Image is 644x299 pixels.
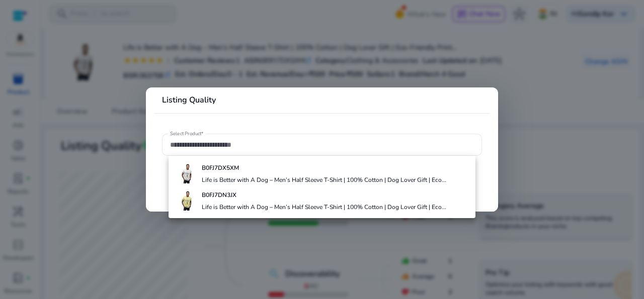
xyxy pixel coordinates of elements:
[202,191,236,199] b: B0FJ7DN3JX
[202,203,446,211] h4: Life is Better with A Dog – Men’s Half Sleeve T-Shirt | 100% Cotton | Dog Lover Gift | Eco...
[177,190,197,211] img: 31i5PTjxHpL._SX38_SY50_CR,0,0,38,50_.jpg
[202,176,446,184] h4: Life is Better with A Dog – Men’s Half Sleeve T-Shirt | 100% Cotton | Dog Lover Gift | Eco...
[177,163,197,183] img: 3134r0NUoIL._SX38_SY50_CR,0,0,38,50_.jpg
[170,130,204,137] mat-label: Select Product*
[202,164,239,172] b: B0FJ7DX5XM
[162,94,216,106] b: Listing Quality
